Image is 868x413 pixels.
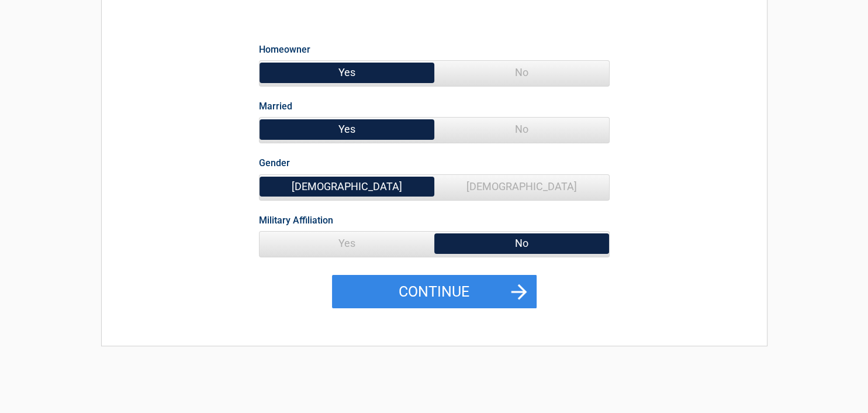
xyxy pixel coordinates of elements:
[260,61,434,84] span: Yes
[259,212,333,228] label: Military Affiliation
[434,232,609,255] span: No
[434,175,609,198] span: [DEMOGRAPHIC_DATA]
[260,232,434,255] span: Yes
[259,42,310,57] label: Homeowner
[434,118,609,141] span: No
[260,118,434,141] span: Yes
[332,275,537,309] button: Continue
[434,61,609,84] span: No
[259,155,290,171] label: Gender
[259,98,292,114] label: Married
[260,175,434,198] span: [DEMOGRAPHIC_DATA]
